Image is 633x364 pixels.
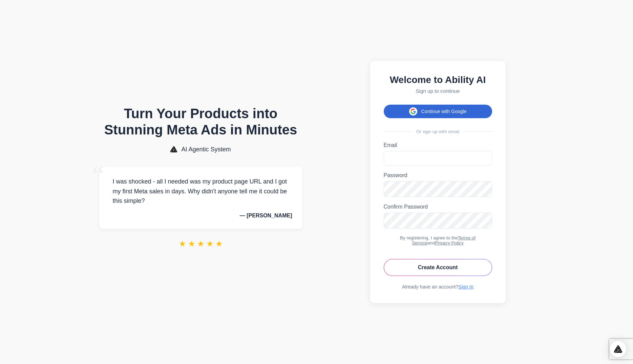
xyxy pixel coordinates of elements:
label: Email [384,142,492,148]
p: Sign up to continue [384,88,492,94]
div: Already have an account? [384,284,492,290]
p: — [PERSON_NAME] [109,213,292,219]
span: ★ [215,239,223,249]
img: AI Agentic System Logo [170,146,177,152]
button: Create Account [384,259,492,276]
label: Password [384,172,492,178]
div: Or sign up with email [384,129,492,134]
h1: Turn Your Products into Stunning Meta Ads in Minutes [99,105,302,138]
button: Continue with Google [384,105,492,118]
a: Sign In [458,284,473,290]
h2: Welcome to Ability AI [384,74,492,85]
div: Open Intercom Messenger [610,341,626,357]
div: By registering, I agree to the and [384,235,492,245]
span: AI Agentic System [181,146,231,153]
a: Privacy Policy [435,240,464,245]
span: ★ [197,239,205,249]
span: ★ [206,239,214,249]
a: Terms of Service [412,235,476,245]
span: “ [92,160,105,191]
span: ★ [179,239,186,249]
span: ★ [188,239,195,249]
label: Confirm Password [384,204,492,210]
p: I was shocked - all I needed was my product page URL and I got my first Meta sales in days. Why d... [109,177,292,206]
